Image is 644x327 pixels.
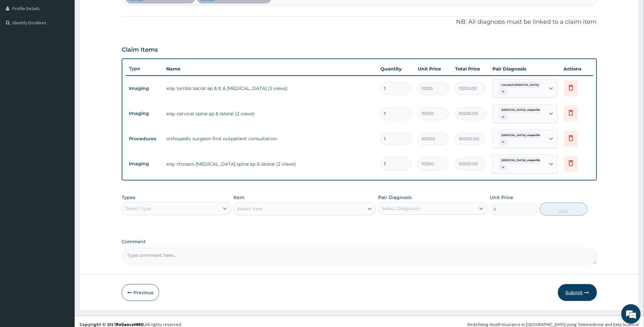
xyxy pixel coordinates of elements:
[490,194,513,201] label: Unit Price
[122,239,597,245] label: Comment
[163,82,377,95] td: xray lumbo sacral ap & lt & [MEDICAL_DATA] (3 views)
[540,203,587,216] button: Add
[126,63,163,75] th: Type
[163,157,377,170] td: xray thoraco-[MEDICAL_DATA] spine ap & lateral (2 views)
[122,46,158,54] h3: Claim Items
[3,177,124,200] textarea: Type your message and hit 'Enter'
[122,18,597,26] p: NB: All diagnosis must be linked to a claim item
[163,62,377,75] th: Name
[378,194,412,201] label: Pair Diagnosis
[126,82,163,94] td: Imaging
[38,82,90,147] span: We're online!
[233,194,244,201] label: Item
[382,205,420,212] div: Select Diagnosis
[125,205,151,212] div: Select Type
[499,107,546,113] span: [MEDICAL_DATA], unspecified
[106,3,122,19] div: Minimize live chat window
[163,107,377,120] td: xray cervical spine ap & lateral (2 views)
[34,36,109,45] div: Chat with us now
[126,158,163,170] td: Imaging
[489,62,561,75] th: Pair Diagnosis
[499,82,542,88] span: Low back [MEDICAL_DATA]
[561,62,593,75] th: Actions
[415,62,452,75] th: Unit Price
[126,133,163,145] td: Procedures
[163,132,377,145] td: orthopedic surgeon first outpatient consultation
[558,284,597,301] button: Submit
[499,89,508,95] span: + 1
[12,32,26,49] img: d_794563401_company_1708531726252_794563401
[122,284,159,301] button: Previous
[122,195,135,200] label: Types
[499,114,508,120] span: + 1
[499,139,508,145] span: + 1
[377,62,415,75] th: Quantity
[499,157,546,164] span: [MEDICAL_DATA], unspecified
[126,107,163,119] td: Imaging
[499,164,508,171] span: + 1
[499,132,546,139] span: [MEDICAL_DATA], unspecified
[452,62,489,75] th: Total Price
